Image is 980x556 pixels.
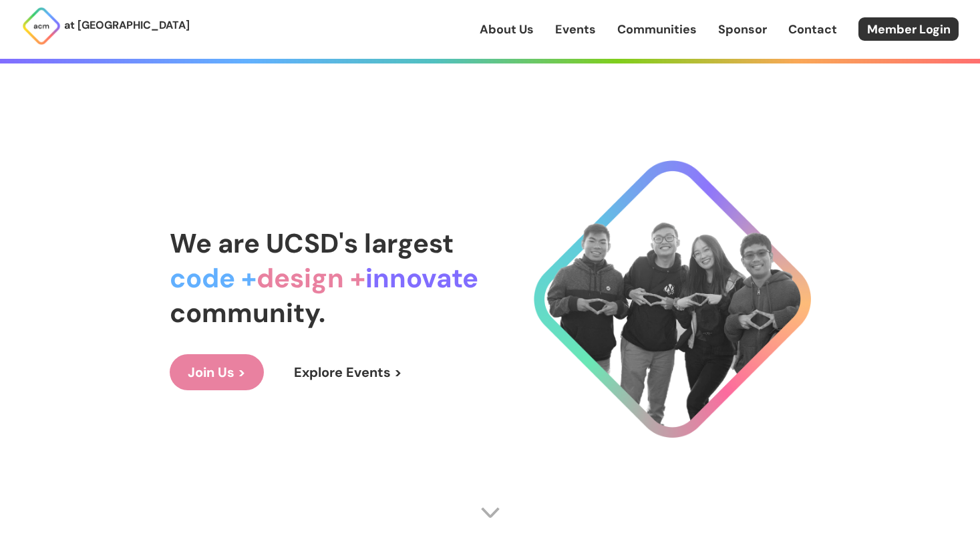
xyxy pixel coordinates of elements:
[170,226,454,261] span: We are UCSD's largest
[170,354,264,390] a: Join Us >
[365,261,478,295] span: innovate
[21,6,190,46] a: at [GEOGRAPHIC_DATA]
[534,160,811,438] img: Cool Logo
[617,21,697,38] a: Communities
[170,261,257,295] span: code +
[276,354,420,390] a: Explore Events >
[257,261,365,295] span: design +
[718,21,767,38] a: Sponsor
[21,6,61,46] img: ACM Logo
[858,17,959,41] a: Member Login
[555,21,596,38] a: Events
[170,295,325,330] span: community.
[788,21,837,38] a: Contact
[480,503,500,523] img: Scroll Arrow
[64,17,190,34] p: at [GEOGRAPHIC_DATA]
[480,21,534,38] a: About Us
